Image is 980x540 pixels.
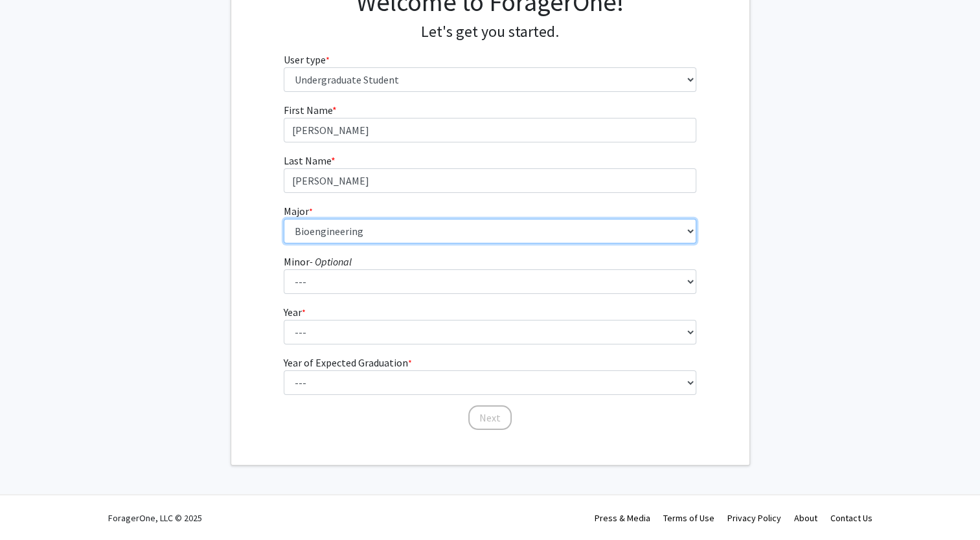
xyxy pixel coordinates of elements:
[284,23,696,41] h4: Let's get you started.
[10,482,55,530] iframe: Chat
[284,254,352,269] label: Minor
[284,104,332,117] span: First Name
[830,512,872,524] a: Contact Us
[284,203,313,219] label: Major
[595,512,650,524] a: Press & Media
[284,52,330,67] label: User type
[284,355,412,370] label: Year of Expected Graduation
[284,154,331,167] span: Last Name
[310,255,352,268] i: - Optional
[794,512,817,524] a: About
[468,405,512,430] button: Next
[284,304,306,320] label: Year
[727,512,781,524] a: Privacy Policy
[663,512,714,524] a: Terms of Use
